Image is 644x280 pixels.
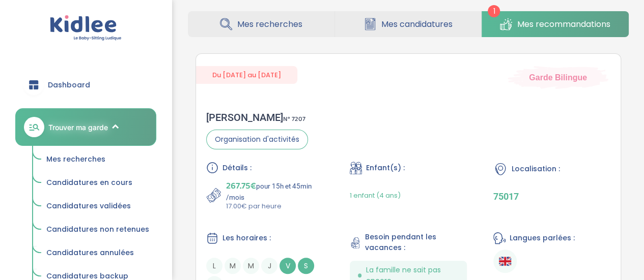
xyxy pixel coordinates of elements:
[206,130,308,149] span: Organisation d'activités
[46,177,132,188] span: Candidatures en cours
[39,150,156,169] a: Mes recherches
[488,5,500,17] span: 1
[15,67,156,103] a: Dashboard
[206,258,222,274] span: L
[512,164,560,174] span: Localisation :
[226,201,323,211] p: 17.00€ par heure
[226,179,323,201] p: pour 15h et 45min /mois
[15,108,156,146] a: Trouver ma garde
[499,255,511,267] img: Anglais
[196,66,297,84] span: Du [DATE] au [DATE]
[298,258,314,274] span: S
[350,191,401,200] span: 1 enfant (4 ans)
[39,220,156,239] a: Candidatures non retenues
[261,258,277,274] span: J
[335,11,482,37] a: Mes candidatures
[366,163,405,173] span: Enfant(s) :
[517,18,610,30] span: Mes recommandations
[46,154,105,164] span: Mes recherches
[279,258,296,274] span: V
[222,163,251,173] span: Détails :
[46,201,131,211] span: Candidatures validées
[493,191,610,202] p: 75017
[39,243,156,263] a: Candidatures annulées
[50,15,122,41] img: logo.svg
[243,258,259,274] span: M
[206,111,308,123] div: [PERSON_NAME]
[482,11,629,37] a: Mes recommandations
[225,258,241,274] span: M
[46,247,134,258] span: Candidatures annulées
[529,72,587,83] span: Garde Bilingue
[226,179,256,193] span: 267.75€
[283,114,305,125] span: N° 7207
[48,80,90,90] span: Dashboard
[48,122,108,133] span: Trouver ma garde
[39,197,156,216] a: Candidatures validées
[237,18,302,30] span: Mes recherches
[188,11,334,37] a: Mes recherches
[222,233,271,243] span: Les horaires :
[381,18,453,30] span: Mes candidatures
[39,173,156,193] a: Candidatures en cours
[46,224,149,234] span: Candidatures non retenues
[365,232,467,253] span: Besoin pendant les vacances :
[510,233,575,243] span: Langues parlées :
